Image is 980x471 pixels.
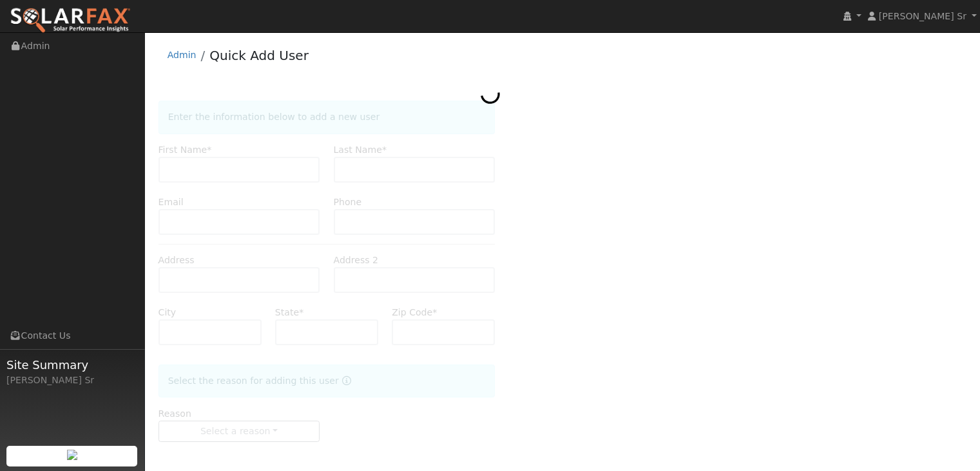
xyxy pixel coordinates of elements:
div: [PERSON_NAME] Sr [6,374,138,387]
img: SolarFax [10,7,131,34]
a: Quick Add User [209,48,309,63]
a: Admin [168,50,197,60]
span: Site Summary [6,356,138,374]
span: [PERSON_NAME] Sr [879,11,966,21]
img: retrieve [67,450,77,460]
